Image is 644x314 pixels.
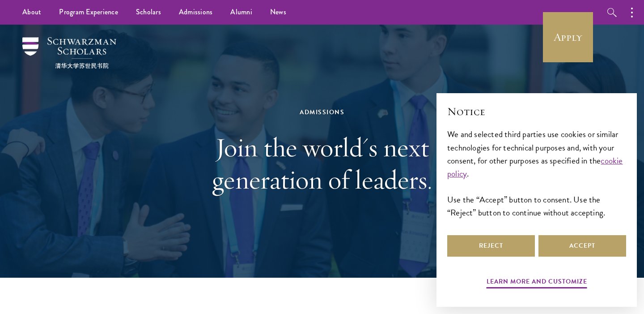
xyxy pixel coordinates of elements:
a: cookie policy [447,154,623,180]
h1: Join the world's next generation of leaders. [168,131,476,196]
h2: Notice [447,104,626,119]
div: We and selected third parties use cookies or similar technologies for technical purposes and, wit... [447,128,626,219]
a: Apply [543,12,593,62]
button: Reject [447,235,535,257]
img: Schwarzman Scholars [22,37,116,69]
div: Admissions [168,107,476,118]
button: Learn more and customize [487,276,587,290]
button: Accept [538,235,626,257]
